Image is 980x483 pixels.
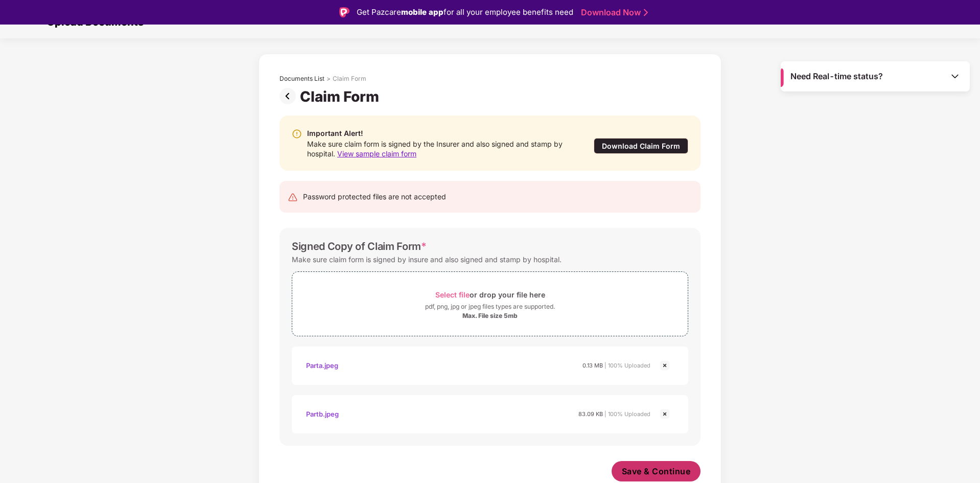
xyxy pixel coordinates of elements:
div: Download Claim Form [594,138,688,154]
span: View sample claim form [337,149,416,158]
img: svg+xml;base64,PHN2ZyBpZD0iQ3Jvc3MtMjR4MjQiIHhtbG5zPSJodHRwOi8vd3d3LnczLm9yZy8yMDAwL3N2ZyIgd2lkdG... [659,408,671,420]
strong: mobile app [401,7,444,17]
div: Make sure claim form is signed by the Insurer and also signed and stamp by hospital. [307,139,573,158]
div: or drop your file here [435,288,545,302]
div: Make sure claim form is signed by insure and also signed and stamp by hospital. [292,252,562,266]
span: Select file [435,290,470,299]
div: Password protected files are not accepted [303,191,446,202]
div: Get Pazcare for all your employee benefits need [357,6,573,18]
img: Stroke [644,7,648,18]
span: Save & Continue [622,466,691,477]
div: Parta.jpeg [306,357,338,374]
div: Claim Form [300,88,383,105]
span: Need Real-time status? [790,71,883,82]
div: pdf, png, jpg or jpeg files types are supported. [425,302,555,312]
img: svg+xml;base64,PHN2ZyBpZD0iQ3Jvc3MtMjR4MjQiIHhtbG5zPSJodHRwOi8vd3d3LnczLm9yZy8yMDAwL3N2ZyIgd2lkdG... [659,359,671,372]
span: Select fileor drop your file herepdf, png, jpg or jpeg files types are supported.Max. File size 5mb [292,280,688,328]
div: Documents List [279,75,324,83]
span: | 100% Uploaded [604,362,650,369]
img: Toggle Icon [950,71,960,81]
img: Logo [339,7,349,17]
div: Signed Copy of Claim Form [292,240,427,252]
button: Save & Continue [612,461,701,481]
span: 0.13 MB [582,362,603,369]
div: Important Alert! [307,128,573,139]
div: Claim Form [333,75,366,83]
a: Download Now [581,7,645,18]
span: | 100% Uploaded [604,410,650,418]
img: svg+xml;base64,PHN2ZyB4bWxucz0iaHR0cDovL3d3dy53My5vcmcvMjAwMC9zdmciIHdpZHRoPSIyNCIgaGVpZ2h0PSIyNC... [288,192,298,202]
div: Partb.jpeg [306,405,339,423]
div: Max. File size 5mb [462,312,518,320]
img: svg+xml;base64,PHN2ZyBpZD0iUHJldi0zMngzMiIgeG1sbnM9Imh0dHA6Ly93d3cudzMub3JnLzIwMDAvc3ZnIiB3aWR0aD... [279,88,300,104]
span: 83.09 KB [578,410,603,418]
div: > [326,75,331,83]
img: svg+xml;base64,PHN2ZyBpZD0iV2FybmluZ18tXzIweDIwIiBkYXRhLW5hbWU9Ildhcm5pbmcgLSAyMHgyMCIgeG1sbnM9Im... [292,129,302,139]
